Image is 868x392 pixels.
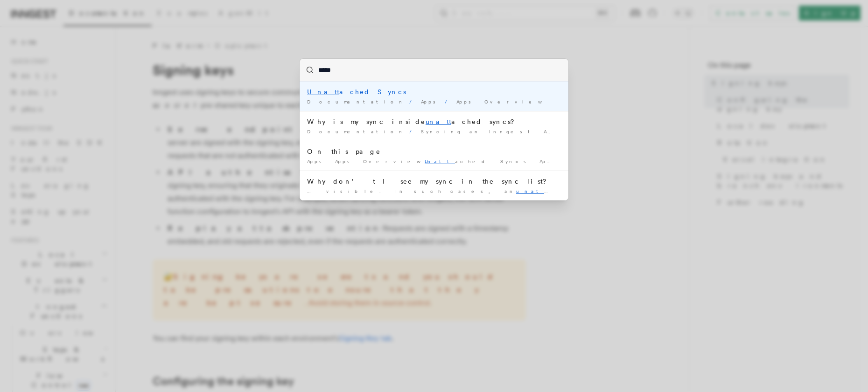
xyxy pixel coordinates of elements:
mark: Unatt [425,158,455,164]
span: Syncing an Inngest App [421,129,558,134]
div: On this page [307,147,561,156]
span: / [445,99,453,104]
span: Documentation [307,99,406,104]
div: Why don’t I see my sync in the sync list? [307,177,561,186]
mark: unatt [426,118,451,125]
div: Apps Apps Overview ached Syncs App management Overview Syncs Archive … [307,158,561,165]
mark: unatt [516,188,555,194]
span: Apps [421,99,441,104]
span: Apps Overview [456,99,546,104]
span: Documentation [307,129,406,134]
div: ached Syncs [307,87,561,96]
span: / [409,99,417,104]
div: Why is my sync inside ached syncs? [307,117,561,126]
mark: Unatt [307,88,339,96]
div: … visible. In such cases, an ached sync (a sync without … [307,188,561,195]
span: / [409,129,417,134]
span: / [560,129,567,134]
